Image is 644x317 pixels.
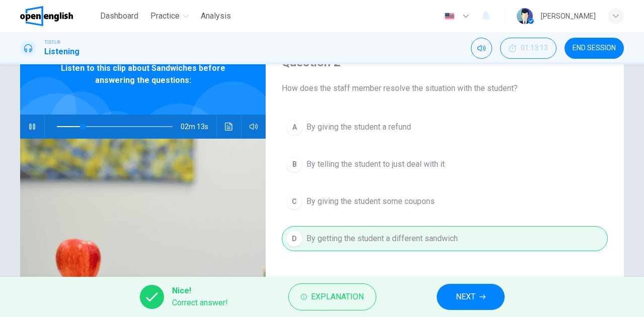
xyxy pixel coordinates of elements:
button: 01:13:13 [500,38,556,59]
span: END SESSION [573,44,616,52]
span: Listen to this clip about Sandwiches before answering the questions: [53,62,233,86]
span: Practice [150,10,180,22]
span: Correct answer! [172,297,228,309]
span: 02m 13s [181,115,216,139]
span: Explanation [311,290,364,304]
span: How does the staff member resolve the situation with the student? [282,82,608,94]
div: Hide [500,38,556,59]
span: NEXT [456,290,475,304]
a: OpenEnglish logo [20,6,96,26]
button: Practice [146,7,193,25]
span: Analysis [201,10,231,22]
img: en [443,13,456,20]
div: Mute [471,38,492,59]
button: Explanation [288,283,376,310]
div: [PERSON_NAME] [541,10,596,22]
span: Dashboard [100,10,138,22]
span: TOEFL® [44,39,60,46]
img: Profile picture [517,8,533,24]
span: Nice! [172,285,228,297]
button: END SESSION [565,38,624,59]
span: 01:13:13 [521,44,548,52]
h1: Listening [44,46,79,58]
button: Dashboard [96,7,142,25]
button: Click to see the audio transcription [221,115,237,139]
button: Analysis [197,7,235,25]
img: OpenEnglish logo [20,6,73,26]
button: NEXT [437,284,505,310]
